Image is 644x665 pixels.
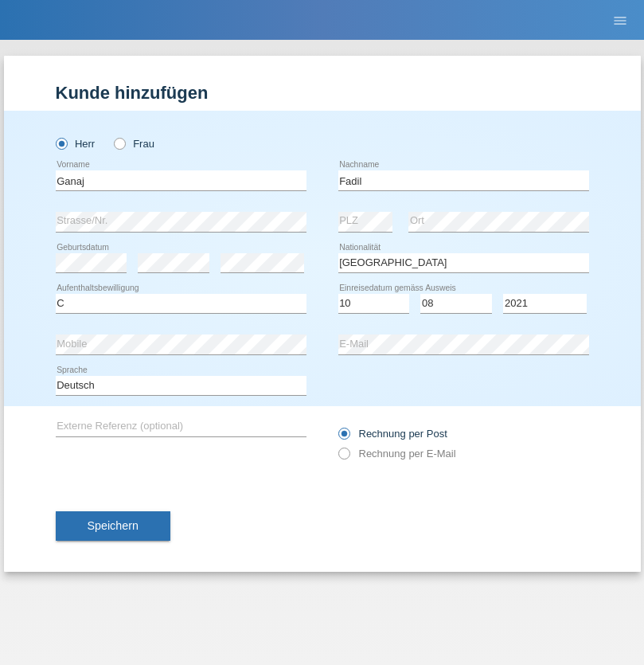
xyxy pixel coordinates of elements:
span: Speichern [88,519,139,532]
input: Rechnung per E-Mail [338,448,349,467]
i: menu [612,13,628,29]
button: Speichern [56,511,170,542]
label: Rechnung per E-Mail [338,448,456,460]
label: Frau [114,138,154,150]
input: Frau [114,138,124,148]
a: menu [604,15,636,25]
input: Rechnung per Post [338,428,349,448]
label: Rechnung per Post [338,428,447,440]
label: Herr [56,138,96,150]
input: Herr [56,138,66,148]
h1: Kunde hinzufügen [56,83,589,103]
